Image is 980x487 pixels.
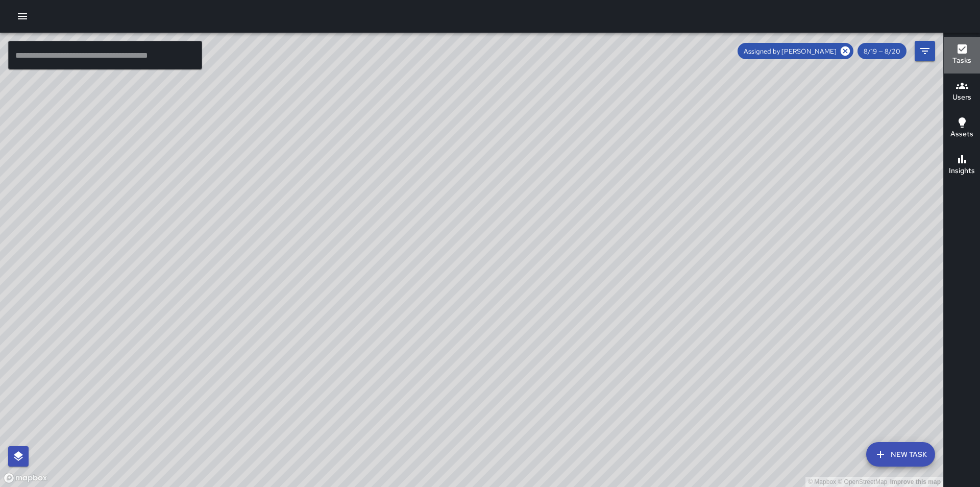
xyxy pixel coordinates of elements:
h6: Tasks [952,55,971,66]
button: Tasks [944,37,980,74]
button: Assets [944,110,980,147]
span: Assigned by [PERSON_NAME] [738,47,843,56]
span: 8/19 — 8/20 [857,47,906,56]
button: New Task [866,442,935,467]
h6: Insights [949,165,975,177]
h6: Assets [950,129,973,140]
div: Assigned by [PERSON_NAME] [738,43,853,59]
button: Filters [915,41,935,61]
h6: Users [952,92,971,103]
button: Users [944,74,980,110]
button: Insights [944,147,980,184]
